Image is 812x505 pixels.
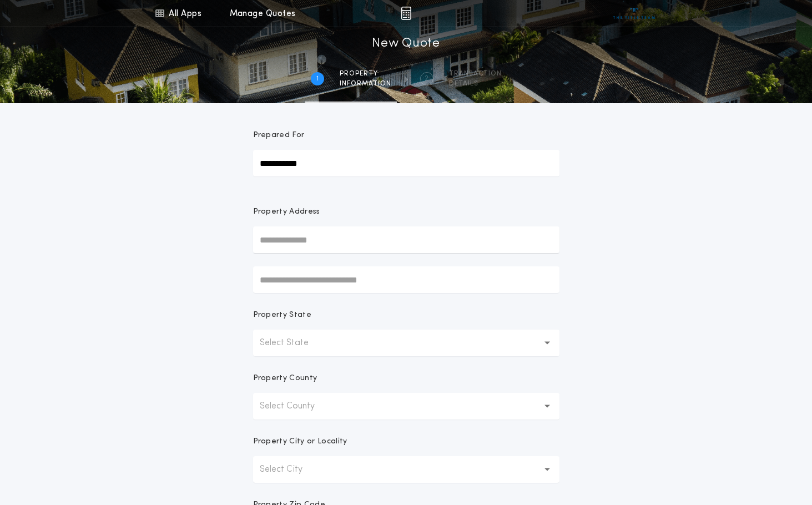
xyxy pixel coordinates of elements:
[260,400,332,413] p: Select County
[253,310,311,321] p: Property State
[613,8,655,19] img: vs-icon
[253,373,317,384] p: Property County
[340,69,391,78] span: Property
[372,35,440,53] h1: New Quote
[340,79,391,88] span: information
[260,336,326,350] p: Select State
[253,393,559,420] button: Select County
[449,69,502,78] span: Transaction
[425,74,428,83] h2: 2
[316,74,319,83] h2: 1
[401,7,411,20] img: img
[253,436,347,447] p: Property City or Locality
[449,79,502,88] span: details
[260,463,320,476] p: Select City
[253,330,559,356] button: Select State
[253,456,559,483] button: Select City
[253,130,305,141] p: Prepared For
[253,150,559,176] input: Prepared For
[253,206,559,218] p: Property Address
